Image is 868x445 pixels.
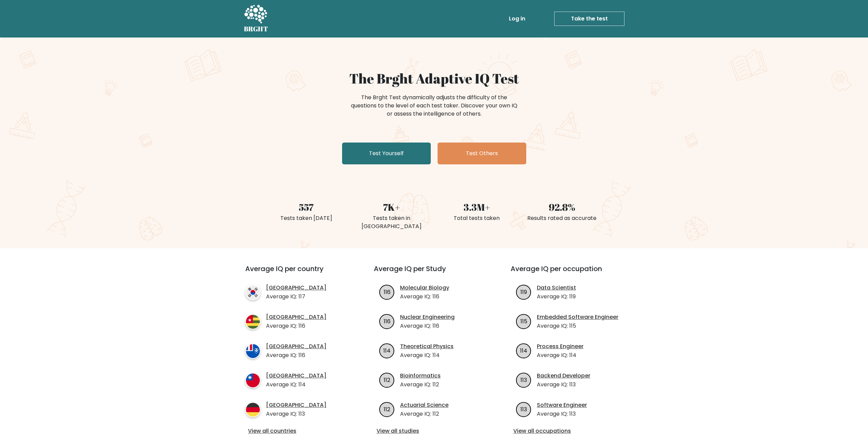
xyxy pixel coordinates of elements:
[520,317,527,325] text: 115
[537,381,590,389] p: Average IQ: 113
[384,288,391,296] text: 116
[245,402,261,417] img: country
[537,293,576,301] p: Average IQ: 119
[245,285,261,300] img: country
[266,372,326,380] a: [GEOGRAPHIC_DATA]
[245,373,261,388] img: country
[268,70,601,87] h1: The Brght Adaptive IQ Test
[537,351,584,359] p: Average IQ: 114
[524,200,601,214] div: 92.8%
[342,143,431,164] a: Test Yourself
[266,401,326,409] a: [GEOGRAPHIC_DATA]
[438,143,526,164] a: Test Others
[537,372,590,380] a: Backend Developer
[400,284,449,292] a: Molecular Biology
[266,351,326,359] p: Average IQ: 116
[245,314,261,329] img: country
[383,346,391,354] text: 114
[537,342,584,351] a: Process Engineer
[244,3,268,35] a: BRGHT
[266,313,326,321] a: [GEOGRAPHIC_DATA]
[400,410,448,418] p: Average IQ: 112
[400,351,454,359] p: Average IQ: 114
[266,293,326,301] p: Average IQ: 117
[400,401,448,409] a: Actuarial Science
[513,427,628,435] a: View all occupations
[266,342,326,351] a: [GEOGRAPHIC_DATA]
[384,376,390,384] text: 112
[349,93,519,118] div: The Brght Test dynamically adjusts the difficulty of the questions to the level of each test take...
[520,346,527,354] text: 114
[400,342,454,351] a: Theoretical Physics
[384,405,390,413] text: 112
[268,200,345,214] div: 557
[377,427,491,435] a: View all studies
[400,322,455,330] p: Average IQ: 116
[537,322,618,330] p: Average IQ: 115
[537,284,576,292] a: Data Scientist
[245,343,261,359] img: country
[266,410,326,418] p: Average IQ: 113
[400,372,441,380] a: Bioinformatics
[438,214,515,222] div: Total tests taken
[400,293,449,301] p: Average IQ: 116
[384,317,391,325] text: 116
[524,214,601,222] div: Results rated as accurate
[268,214,345,222] div: Tests taken [DATE]
[353,214,430,231] div: Tests taken in [GEOGRAPHIC_DATA]
[520,405,527,413] text: 113
[400,381,441,389] p: Average IQ: 112
[520,376,527,384] text: 113
[537,313,618,321] a: Embedded Software Engineer
[266,381,326,389] p: Average IQ: 114
[511,265,631,281] h3: Average IQ per occupation
[506,12,528,26] a: Log in
[245,265,349,281] h3: Average IQ per country
[537,401,587,409] a: Software Engineer
[438,200,515,214] div: 3.3M+
[248,427,347,435] a: View all countries
[353,200,430,214] div: 7K+
[244,25,268,33] h5: BRGHT
[374,265,494,281] h3: Average IQ per Study
[266,322,326,330] p: Average IQ: 116
[520,288,527,296] text: 119
[537,410,587,418] p: Average IQ: 113
[266,284,326,292] a: [GEOGRAPHIC_DATA]
[400,313,455,321] a: Nuclear Engineering
[554,12,624,26] a: Take the test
